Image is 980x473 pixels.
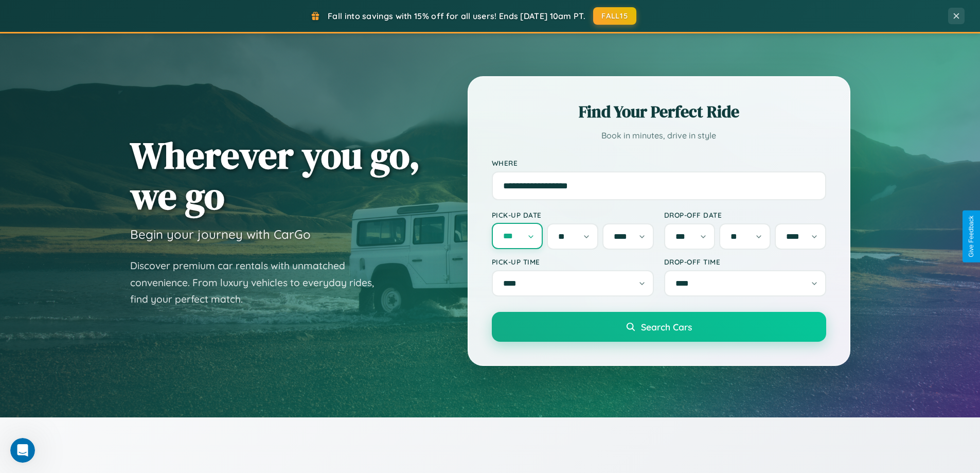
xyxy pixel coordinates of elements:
[664,257,826,266] label: Drop-off Time
[130,226,311,242] h3: Begin your journey with CarGo
[492,312,826,342] button: Search Cars
[492,159,826,167] label: Where
[492,100,826,123] h2: Find Your Perfect Ride
[328,11,585,21] span: Fall into savings with 15% off for all users! Ends [DATE] 10am PT.
[492,257,654,266] label: Pick-up Time
[968,216,975,257] div: Give Feedback
[492,211,654,219] label: Pick-up Date
[664,211,826,219] label: Drop-off Date
[492,128,826,143] p: Book in minutes, drive in style
[10,438,35,463] iframe: Intercom live chat
[641,321,692,332] span: Search Cars
[130,257,387,308] p: Discover premium car rentals with unmatched convenience. From luxury vehicles to everyday rides, ...
[593,7,636,25] button: FALL15
[130,135,420,216] h1: Wherever you go, we go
